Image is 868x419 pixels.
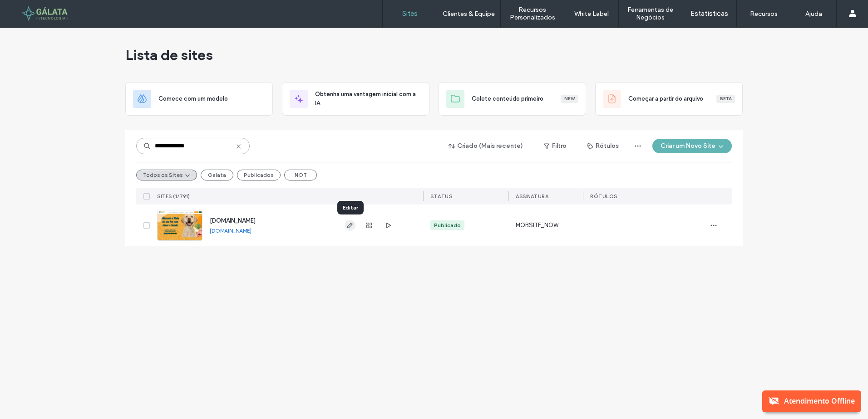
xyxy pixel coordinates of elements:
span: Ajuda [20,6,43,15]
span: Sites (1/791) [157,193,190,200]
span: Começar a partir do arquivo [628,94,703,103]
button: Todos os Sites [136,170,197,180]
div: Editar [337,201,364,214]
div: New [561,95,578,103]
label: White Label [574,10,609,18]
div: Obtenha uma vantagem inicial com a IA [282,82,429,116]
span: Comece com um modelo [158,94,228,103]
span: Assinatura [516,193,548,200]
button: NOT [284,170,317,180]
button: Galata [201,170,233,180]
button: Publicados [237,170,281,180]
span: Lista de sites [125,46,213,64]
span: Obtenha uma vantagem inicial com a IA [315,90,422,108]
label: Ajuda [805,10,822,18]
div: Começar a partir do arquivoBeta [595,82,743,116]
label: Clientes & Equipe [443,10,495,18]
button: Filtro [535,139,576,153]
label: Sites [402,10,418,18]
div: Beta [716,95,735,103]
button: Criar um Novo Site [652,139,732,153]
span: MOBSITE_NOW [516,221,558,230]
button: Criado (Mais recente) [441,139,531,153]
label: Recursos [750,10,778,18]
span: Atendimento Offline [784,390,861,406]
div: Comece com um modelo [125,82,273,116]
a: [DOMAIN_NAME] [210,217,256,224]
label: Estatísticas [690,10,728,18]
span: Rótulos [590,193,617,200]
div: Publicado [434,221,461,229]
span: STATUS [430,193,452,200]
div: Colete conteúdo primeiroNew [439,82,586,116]
span: Colete conteúdo primeiro [472,94,543,103]
button: Rótulos [579,139,627,153]
label: Recursos Personalizados [501,6,564,21]
a: [DOMAIN_NAME] [210,227,252,234]
label: Ferramentas de Negócios [619,6,682,21]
